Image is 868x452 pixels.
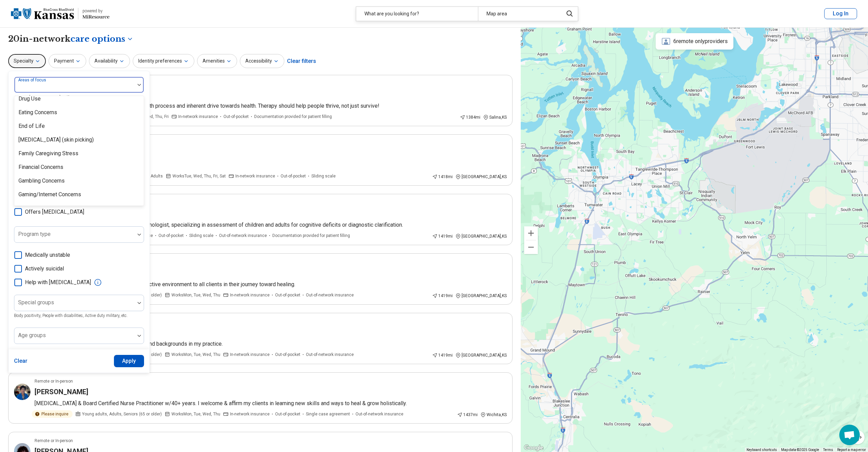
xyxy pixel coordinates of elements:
[837,448,866,452] a: Report a map error
[18,136,94,144] div: [MEDICAL_DATA] (skin picking)
[18,108,57,117] div: Eating Concerns
[460,114,480,120] div: 1384 mi
[275,292,300,298] span: Out-of-pocket
[14,313,128,318] span: Body positivity, People with disabilities, Active duty military, etc.
[656,33,733,50] div: 6 remote only providers
[230,351,270,358] span: In-network insurance
[14,355,28,367] button: Clear
[524,240,538,254] button: Zoom out
[49,54,86,68] button: Payment
[171,351,220,358] span: Works Mon, Tue, Wed, Thu
[781,448,819,452] span: Map data ©2025 Google
[432,233,453,239] div: 1419 mi
[355,411,403,417] span: Out-of-network insurance
[823,448,833,452] a: Terms (opens in new tab)
[18,231,51,237] label: Program type
[35,340,507,348] p: I welcome and affirm clients from all identities and backgrounds in my practice.
[14,95,91,100] span: Anxiety, [MEDICAL_DATA], Self-Esteem, etc.
[356,7,478,21] div: What are you looking for?
[272,232,350,239] span: Documentation provided for patient filling
[18,95,41,103] div: Drug Use
[158,232,184,239] span: Out-of-pocket
[171,411,220,417] span: Works Mon, Tue, Wed, Thu
[171,292,220,298] span: Works Mon, Tue, Wed, Thu
[240,54,284,68] button: Accessibility
[25,208,84,216] span: Offers [MEDICAL_DATA]
[35,399,507,408] p: [MEDICAL_DATA] & Board Certified Nurse Practitioner w/40+ years. I welcome & affirm my clients in...
[254,114,332,120] span: Documentation provided for patient filling
[524,226,538,240] button: Zoom in
[478,7,559,21] div: Map area
[219,232,267,239] span: Out-of-network insurance
[275,411,300,417] span: Out-of-pocket
[18,78,48,82] label: Areas of focus
[197,54,237,68] button: Amenities
[70,33,133,45] button: Care options
[18,163,63,171] div: Financial Concerns
[35,387,88,397] h3: [PERSON_NAME]
[306,411,350,417] span: Single case agreement
[35,280,507,289] p: I hope to provide a positive, empathic, and corrective environment to all clients in their journe...
[839,425,860,445] div: Open chat
[455,233,507,239] div: [GEOGRAPHIC_DATA] , KS
[18,299,54,306] label: Special groups
[11,5,74,22] img: Blue Cross Blue Shield Kansas
[114,355,144,367] button: Apply
[275,351,300,358] span: Out-of-pocket
[82,411,162,417] span: Young adults, Adults, Seniors (65 or older)
[25,251,70,259] span: Medically unstable
[178,114,218,120] span: In-network insurance
[35,378,73,384] p: Remote or In-person
[18,332,46,338] label: Age groups
[189,232,213,239] span: Sliding scale
[8,54,46,68] button: Specialty
[18,190,81,199] div: Gaming/Internet Concerns
[25,278,91,287] span: Help with [MEDICAL_DATA]
[230,411,270,417] span: In-network insurance
[455,293,507,299] div: [GEOGRAPHIC_DATA] , KS
[432,174,453,180] div: 1418 mi
[455,352,507,358] div: [GEOGRAPHIC_DATA] , KS
[11,5,109,22] a: Blue Cross Blue Shield Kansaspowered by
[32,410,73,418] div: Please inquire
[306,351,354,358] span: Out-of-network insurance
[35,161,507,170] p: I look forward to learning more about your story.
[455,174,507,180] div: [GEOGRAPHIC_DATA] , KS
[89,54,130,68] button: Availability
[230,292,270,298] span: In-network insurance
[172,173,226,179] span: Works Tue, Wed, Thu, Fri, Sat
[457,412,478,418] div: 1437 mi
[133,54,194,68] button: Identity preferences
[8,33,133,45] h1: 20 in-network
[235,173,275,179] span: In-network insurance
[306,292,354,298] span: Out-of-network insurance
[824,8,857,19] button: Log In
[223,114,249,120] span: Out-of-pocket
[35,221,507,229] p: [PERSON_NAME] is a board certified neuropsychologist, specializing in assessment of children and ...
[287,53,316,69] div: Clear filters
[82,8,109,14] div: powered by
[25,265,64,273] span: Actively suicidal
[35,102,507,110] p: My therapy style emphasizes the patient’s growth process and inherent drive towards health. Thera...
[483,114,507,120] div: Salina , KS
[35,438,73,444] p: Remote or In-person
[18,149,78,158] div: Family Caregiving Stress
[18,204,55,212] div: Gender Identity
[70,33,125,45] span: care options
[281,173,306,179] span: Out-of-pocket
[432,352,453,358] div: 1419 mi
[311,173,336,179] span: Sliding scale
[18,177,65,185] div: Gambling Concerns
[432,293,453,299] div: 1419 mi
[18,122,45,130] div: End of Life
[480,412,507,418] div: Wichita , KS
